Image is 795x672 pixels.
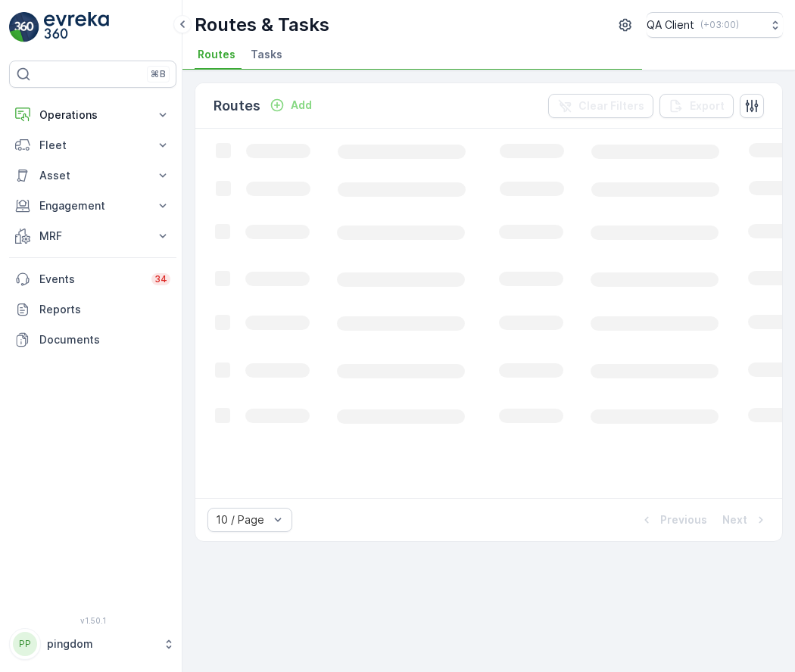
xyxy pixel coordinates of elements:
[721,511,770,529] button: Next
[39,302,170,317] p: Reports
[9,325,176,355] a: Documents
[214,95,260,117] p: Routes
[251,47,282,62] span: Tasks
[700,19,739,31] p: ( +03:00 )
[9,130,176,160] button: Fleet
[39,138,146,153] p: Fleet
[263,96,318,114] button: Add
[659,94,734,118] button: Export
[195,13,329,37] p: Routes & Tasks
[578,98,644,114] p: Clear Filters
[690,98,725,114] p: Export
[9,294,176,325] a: Reports
[44,12,109,42] img: logo_light-DOdMpM7g.png
[39,198,146,213] p: Engagement
[47,636,155,652] p: pingdom
[9,12,39,42] img: logo
[154,273,167,285] p: 34
[9,616,176,625] span: v 1.50.1
[39,332,170,347] p: Documents
[13,632,37,656] div: PP
[9,160,176,191] button: Asset
[9,628,176,660] button: PPpingdom
[39,168,146,183] p: Asset
[647,17,694,33] p: QA Client
[9,221,176,251] button: MRF
[9,191,176,221] button: Engagement
[638,511,709,529] button: Previous
[198,47,235,62] span: Routes
[647,12,783,38] button: QA Client(+03:00)
[291,98,312,113] p: Add
[39,229,146,244] p: MRF
[722,512,747,527] p: Next
[9,100,176,130] button: Operations
[9,264,176,294] a: Events34
[660,512,707,527] p: Previous
[151,68,166,80] p: ⌘B
[39,272,142,287] p: Events
[39,107,146,123] p: Operations
[548,94,653,118] button: Clear Filters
